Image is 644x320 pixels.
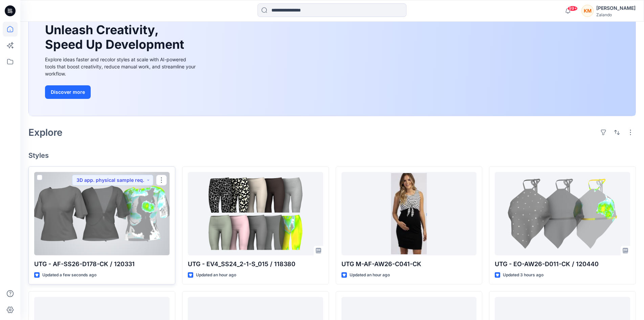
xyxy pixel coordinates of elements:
[581,5,594,17] div: KM
[28,127,63,138] h2: Explore
[45,23,187,52] h1: Unleash Creativity, Speed Up Development
[34,172,170,255] a: UTG - AF-SS26-D178-CK / 120331
[28,151,636,159] h4: Styles
[45,85,91,99] button: Discover more
[341,172,477,255] a: UTG M-AF-AW26-C041-CK
[503,272,543,279] p: Updated 3 hours ago
[45,56,197,77] div: Explore ideas faster and recolor styles at scale with AI-powered tools that boost creativity, red...
[188,172,323,255] a: UTG - EV4_SS24_2-1-S_015 / 118380
[596,12,636,17] div: Zalando
[350,272,390,279] p: Updated an hour ago
[188,259,323,269] p: UTG - EV4_SS24_2-1-S_015 / 118380
[596,4,636,12] div: [PERSON_NAME]
[45,85,197,99] a: Discover more
[42,272,96,279] p: Updated a few seconds ago
[34,259,170,269] p: UTG - AF-SS26-D178-CK / 120331
[495,172,630,255] a: UTG - EO-AW26-D011-CK / 120440
[341,259,477,269] p: UTG M-AF-AW26-C041-CK
[495,259,630,269] p: UTG - EO-AW26-D011-CK / 120440
[196,272,236,279] p: Updated an hour ago
[568,6,578,11] span: 99+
